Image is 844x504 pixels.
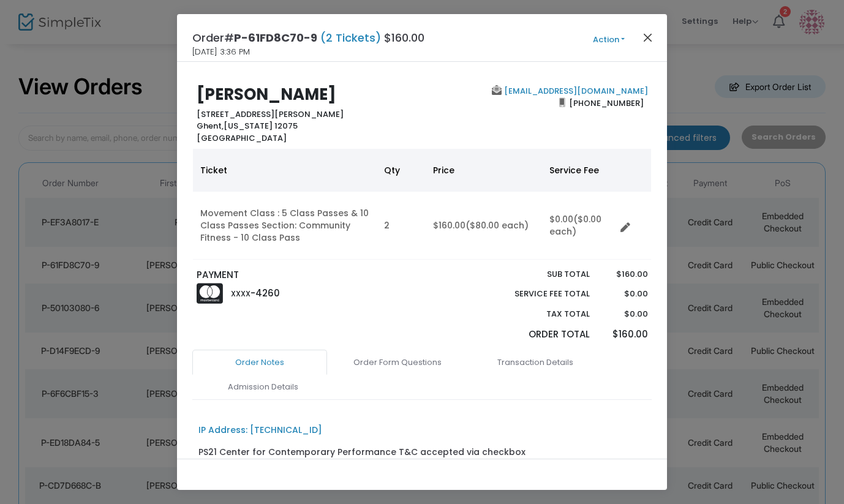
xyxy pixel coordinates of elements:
[192,29,424,46] h4: Order# $160.00
[377,192,426,260] td: 2
[542,192,616,260] td: $0.00
[198,424,322,437] div: IP Address: [TECHNICAL_ID]
[193,149,377,192] th: Ticket
[549,213,601,238] span: ($0.00 each)
[197,108,344,144] b: [STREET_ADDRESS][PERSON_NAME] [US_STATE] 12075 [GEOGRAPHIC_DATA]
[486,288,590,300] p: Service Fee Total
[193,149,651,260] div: Data table
[377,149,426,192] th: Qty
[486,268,590,280] p: Sub total
[330,350,465,375] a: Order Form Questions
[601,308,647,320] p: $0.00
[234,30,317,45] span: P-61FD8C70-9
[426,149,542,192] th: Price
[251,287,280,299] span: -4260
[601,328,647,342] p: $160.00
[465,219,529,231] span: ($80.00 each)
[468,350,603,375] a: Transaction Details
[486,328,590,342] p: Order Total
[231,288,251,299] span: XXXX
[197,120,224,132] span: Ghent,
[565,93,648,113] span: [PHONE_NUMBER]
[486,308,590,320] p: Tax Total
[542,149,616,192] th: Service Fee
[198,446,526,459] div: PS21 Center for Contemporary Performance T&C accepted via checkbox
[601,288,647,300] p: $0.00
[640,29,656,45] button: Close
[601,268,647,280] p: $160.00
[192,46,250,58] span: [DATE] 3:36 PM
[193,192,377,260] td: Movement Class : 5 Class Passes & 10 Class Passes Section: Community Fitness - 10 Class Pass
[572,33,646,47] button: Action
[197,83,336,105] b: [PERSON_NAME]
[197,268,416,282] p: PAYMENT
[426,192,542,260] td: $160.00
[502,85,648,97] a: [EMAIL_ADDRESS][DOMAIN_NAME]
[317,30,384,45] span: (2 Tickets)
[195,374,330,400] a: Admission Details
[192,350,327,375] a: Order Notes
